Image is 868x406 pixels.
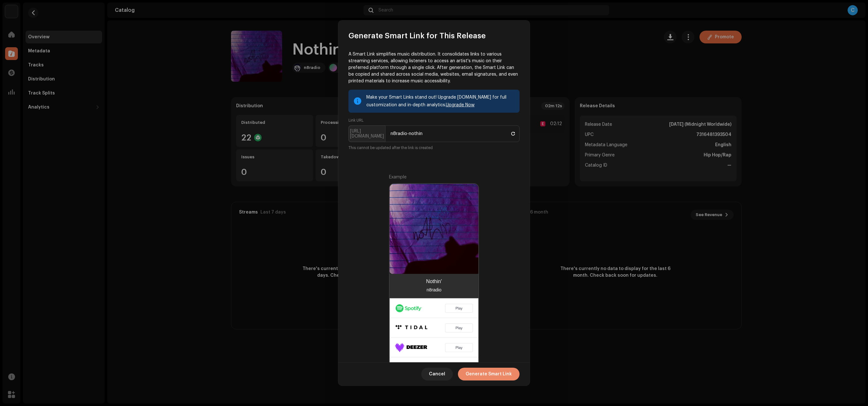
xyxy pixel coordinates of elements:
img: e2d5be75-02e2-4d13-a553-a87e820689ac [390,184,480,274]
a: Upgrade Now [446,103,475,107]
div: Generate Smart Link for This Release [338,20,530,41]
div: Nothin' [426,279,442,284]
div: n8radio [427,287,442,293]
button: Cancel [421,368,453,380]
div: Example [389,174,479,181]
div: Make your Smart Links stand out! Upgrade [DOMAIN_NAME] for full customization and in-depth analyt... [366,94,514,109]
small: This cannot be updated after the link is created [348,145,433,151]
p: A Smart Link simplifies music distribution. It consolidates links to various streaming services, ... [348,51,520,85]
span: Cancel [429,368,445,380]
span: Generate Smart Link [466,368,512,380]
button: Generate Smart Link [458,368,520,380]
label: Link URL [348,118,363,123]
p-inputgroup-addon: [URL][DOMAIN_NAME] [348,125,385,142]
